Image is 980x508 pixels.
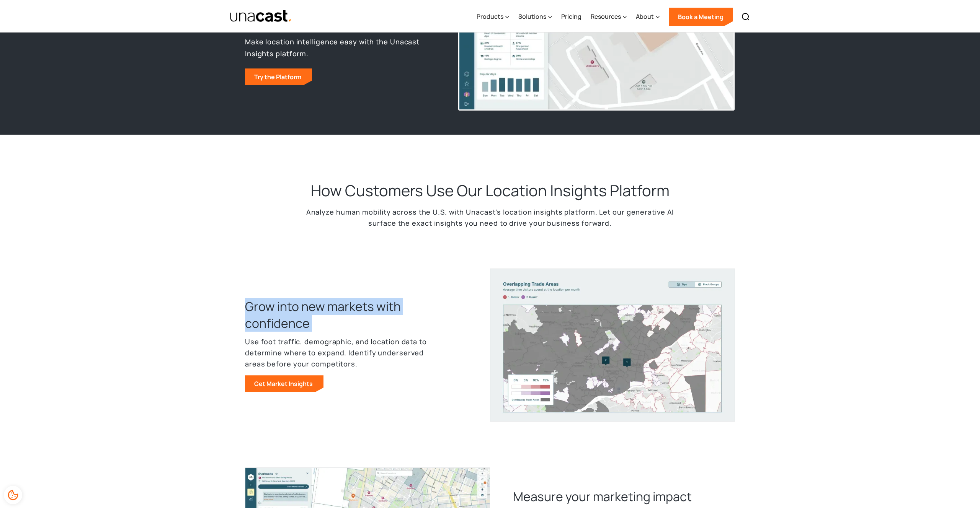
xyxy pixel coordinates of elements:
img: Search icon [741,12,750,21]
div: Solutions [518,1,552,33]
a: Book a Meeting [669,8,733,26]
a: home [230,10,292,23]
a: Pricing [561,1,581,33]
h3: Measure your marketing impact [513,488,692,505]
p: Make location intelligence easy with the Unacast Insights platform. [245,36,441,59]
div: About [636,1,660,33]
a: Try the Platform [245,68,312,85]
div: Resources [591,12,621,21]
div: Resources [591,1,627,33]
a: Get Market Insights [245,375,323,392]
h2: How Customers Use Our Location Insights Platform [311,181,670,200]
p: Use foot traffic, demographic, and location data to determine where to expand. Identify underserv... [245,336,444,369]
img: Unacast text logo [230,10,292,23]
div: Products [477,1,509,33]
img: Map of overlapping trade areas of two Dunkin' locations [490,269,735,422]
h3: Grow into new markets with confidence [245,298,444,332]
div: About [636,12,654,21]
p: Analyze human mobility across the U.S. with Unacast’s location insights platform. Let our generat... [299,207,681,229]
div: Cookie Preferences [4,486,22,504]
div: Products [477,12,503,21]
div: Solutions [518,12,546,21]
